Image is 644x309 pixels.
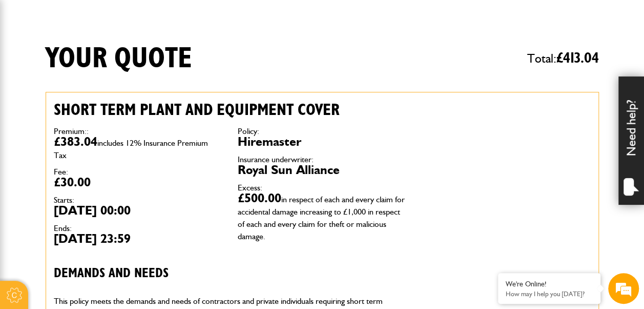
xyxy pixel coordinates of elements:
dd: £500.00 [238,192,406,241]
h3: Demands and needs [54,266,407,282]
dd: £30.00 [54,176,222,188]
span: Total: [527,47,599,70]
dt: Excess: [238,184,406,192]
dt: Fee: [54,168,222,176]
span: £ [556,51,599,66]
span: includes 12% Insurance Premium Tax [54,138,208,160]
h1: Your quote [46,42,192,76]
dt: Premium:: [54,127,222,136]
dt: Starts: [54,196,222,204]
div: We're Online! [506,280,593,288]
p: How may I help you today? [506,290,593,298]
dd: [DATE] 23:59 [54,233,222,245]
dd: Royal Sun Alliance [238,164,406,176]
h2: Short term plant and equipment cover [54,100,407,120]
dd: Hiremaster [238,136,406,148]
dt: Policy: [238,127,406,136]
dt: Insurance underwriter: [238,156,406,164]
span: 413.04 [563,51,599,66]
span: in respect of each and every claim for accidental damage increasing to £1,000 in respect of each ... [238,195,405,241]
div: Need help? [618,76,644,205]
dt: Ends: [54,224,222,233]
dd: [DATE] 00:00 [54,204,222,217]
dd: £383.04 [54,136,222,160]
